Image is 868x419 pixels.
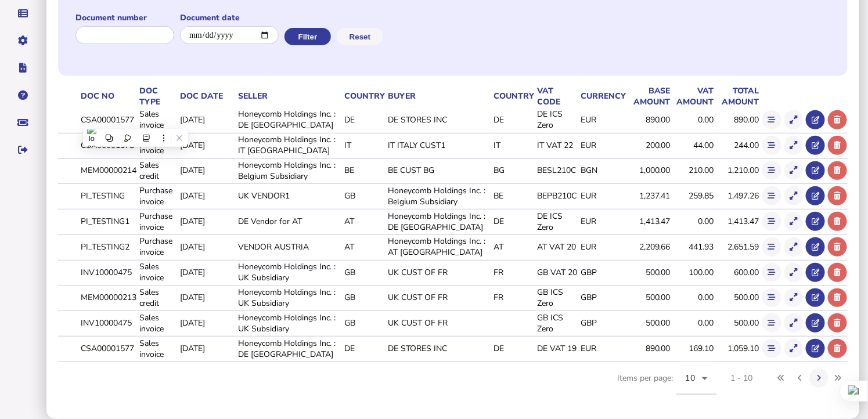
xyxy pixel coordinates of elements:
button: Show flow [762,313,781,333]
button: Show flow [762,212,781,231]
td: GBP [578,260,626,284]
td: DE STORES INC [386,337,492,360]
button: Sign out [11,138,35,162]
td: [DATE] [178,234,236,258]
td: IT [492,133,535,157]
td: Honeycomb Holdings Inc. : DE [GEOGRAPHIC_DATA] [386,209,492,233]
td: IT ITALY CUST1 [386,133,492,157]
button: Open in advisor [806,339,825,358]
td: 244.00 [715,133,760,157]
mat-form-field: Change page size [676,362,717,407]
td: AT [492,234,535,258]
td: DE VAT 19 [535,337,579,360]
td: [DATE] [178,286,236,309]
td: PI_TESTING2 [78,234,137,258]
td: Honeycomb Holdings Inc. : UK Subsidiary [236,311,342,335]
button: Open in advisor [806,110,825,129]
td: BE CUST BG [386,158,492,182]
td: 500.00 [626,286,671,309]
th: Currency [578,85,626,108]
button: Open in advisor [806,136,825,155]
td: Sales credit [137,158,178,182]
td: DE [492,337,535,360]
td: IT [342,133,386,157]
button: Delete transaction [828,313,847,333]
td: 500.00 [626,260,671,284]
button: Help pages [11,83,35,107]
td: BE [492,184,535,208]
button: Filter [284,28,331,45]
td: INV10000475 [78,260,137,284]
button: Open in advisor [806,288,825,308]
button: Delete transaction [828,288,847,308]
td: UK VENDOR1 [236,184,342,208]
td: EUR [578,209,626,233]
td: Honeycomb Holdings Inc. : Belgium Subsidiary [236,158,342,182]
td: Honeycomb Holdings Inc. : UK Subsidiary [236,260,342,284]
td: GBP [578,286,626,309]
div: Items per page: [618,362,717,407]
th: Seller [236,85,342,108]
td: 1,237.41 [626,184,671,208]
button: Show flow [762,161,781,180]
td: DE ICS Zero [535,209,579,233]
button: Show flow [762,186,781,205]
td: 1,413.47 [626,209,671,233]
button: Show flow [762,263,781,282]
th: VAT code [535,85,579,108]
td: UK CUST OF FR [386,260,492,284]
td: INV10000475 [78,311,137,335]
td: GB [342,184,386,208]
td: 1,413.47 [715,209,760,233]
button: Open in advisor [806,313,825,333]
td: [DATE] [178,337,236,360]
td: 600.00 [715,260,760,284]
td: 210.00 [671,158,715,182]
th: VAT amount [671,85,715,108]
button: Delete transaction [828,136,847,155]
td: Honeycomb Holdings Inc. : Belgium Subsidiary [386,184,492,208]
button: Show transaction detail [784,110,804,129]
th: Doc Type [137,85,178,108]
button: Show flow [762,339,781,358]
td: EUR [578,234,626,258]
td: BEPB210C [535,184,579,208]
td: Sales invoice [137,337,178,360]
td: EUR [578,108,626,132]
td: MEM00000214 [78,158,137,182]
td: [DATE] [178,311,236,335]
button: Data manager [11,1,35,26]
button: Delete transaction [828,186,847,205]
td: BGN [578,158,626,182]
td: 0.00 [671,108,715,132]
td: 2,209.66 [626,234,671,258]
button: Delete transaction [828,212,847,231]
td: 500.00 [715,311,760,335]
button: Open in advisor [806,263,825,282]
button: Developer hub links [11,56,35,80]
button: Show flow [762,110,781,129]
button: Delete transaction [828,263,847,282]
td: 1,497.26 [715,184,760,208]
td: DE [342,108,386,132]
button: Show flow [762,288,781,308]
td: Honeycomb Holdings Inc. : UK Subsidiary [236,286,342,309]
td: FR [492,286,535,309]
td: EUR [578,133,626,157]
td: 200.00 [626,133,671,157]
td: GB [342,286,386,309]
label: Document number [75,12,174,23]
td: EUR [578,337,626,360]
td: GB ICS Zero [535,286,579,309]
span: 10 [686,373,696,384]
td: DE Vendor for AT [236,209,342,233]
td: 890.00 [626,108,671,132]
td: MEM00000213 [78,286,137,309]
th: Country [342,85,386,108]
td: AT VAT 20 [535,234,579,258]
td: DE [342,337,386,360]
button: Delete transaction [828,237,847,257]
td: CSA00001578 [78,133,137,157]
div: 1 - 10 [731,373,753,384]
label: Document date [180,12,279,23]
